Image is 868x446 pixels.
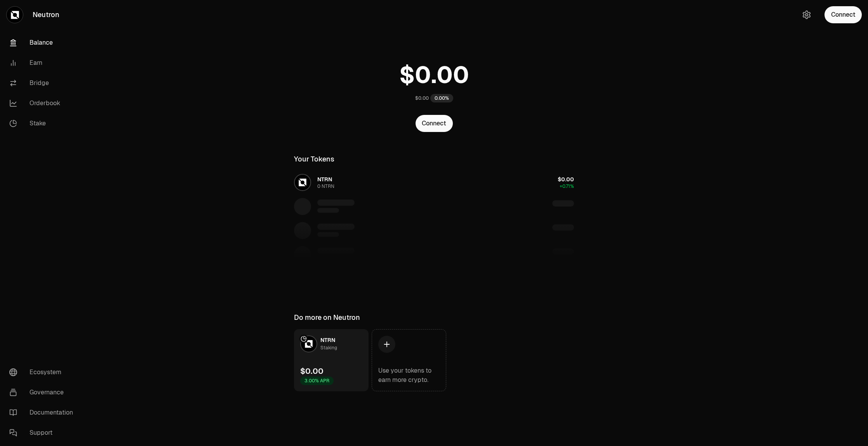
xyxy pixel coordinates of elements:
div: 0.00% [430,94,453,102]
div: Do more on Neutron [294,312,360,323]
a: Balance [3,33,84,53]
a: Governance [3,382,84,403]
div: Staking [320,344,337,352]
a: Documentation [3,403,84,423]
button: Connect [416,115,453,132]
button: Connect [825,6,862,23]
img: NTRN Logo [301,336,317,352]
a: Support [3,423,84,443]
a: NTRN LogoNTRNStaking$0.003.00% APR [294,329,369,391]
a: Ecosystem [3,362,84,382]
span: NTRN [320,337,335,344]
a: Stake [3,113,84,134]
div: Your Tokens [294,154,334,165]
a: Earn [3,53,84,73]
div: $0.00 [300,366,324,377]
a: Orderbook [3,93,84,113]
a: Use your tokens to earn more crypto. [372,329,446,391]
div: 3.00% APR [300,377,334,385]
div: $0.00 [415,95,429,101]
div: Use your tokens to earn more crypto. [378,366,440,385]
a: Bridge [3,73,84,93]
